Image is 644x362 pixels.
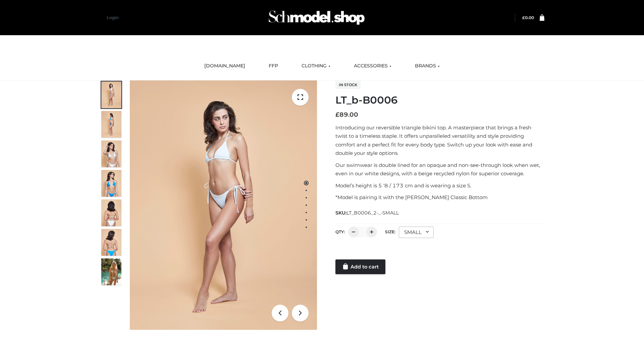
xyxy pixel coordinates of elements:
[101,199,121,226] img: ArielClassicBikiniTop_CloudNine_AzureSky_OW114ECO_7-scaled.jpg
[335,111,339,118] span: £
[101,170,121,197] img: ArielClassicBikiniTop_CloudNine_AzureSky_OW114ECO_4-scaled.jpg
[107,15,118,20] a: Login
[101,111,121,138] img: ArielClassicBikiniTop_CloudNine_AzureSky_OW114ECO_2-scaled.jpg
[399,227,434,238] div: SMALL
[522,15,525,20] span: £
[346,210,399,216] span: LT_B0006_2-_-SMALL
[522,15,534,20] a: £0.00
[130,80,317,330] img: ArielClassicBikiniTop_CloudNine_AzureSky_OW114ECO_1
[101,140,121,167] img: ArielClassicBikiniTop_CloudNine_AzureSky_OW114ECO_3-scaled.jpg
[385,229,395,234] label: Size:
[297,59,335,73] a: CLOTHING
[199,59,250,73] a: [DOMAIN_NAME]
[522,15,534,20] bdi: 0.00
[335,229,345,234] label: QTY:
[335,209,399,217] span: SKU:
[410,59,445,73] a: BRANDS
[101,229,121,256] img: ArielClassicBikiniTop_CloudNine_AzureSky_OW114ECO_8-scaled.jpg
[101,81,121,108] img: ArielClassicBikiniTop_CloudNine_AzureSky_OW114ECO_1-scaled.jpg
[335,111,358,118] bdi: 89.00
[335,259,385,274] a: Add to cart
[335,161,544,178] p: Our swimwear is double lined for an opaque and non-see-through look when wet, even in our white d...
[335,181,544,190] p: Model’s height is 5 ‘8 / 173 cm and is wearing a size S.
[264,59,283,73] a: FFP
[349,59,396,73] a: ACCESSORIES
[335,94,544,106] h1: LT_b-B0006
[266,4,367,31] img: Schmodel Admin 964
[335,81,361,89] span: In stock
[335,123,544,158] p: Introducing our reversible triangle bikini top. A masterpiece that brings a fresh twist to a time...
[335,193,544,202] p: *Model is pairing it with the [PERSON_NAME] Classic Bottom
[101,258,121,285] img: Arieltop_CloudNine_AzureSky2.jpg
